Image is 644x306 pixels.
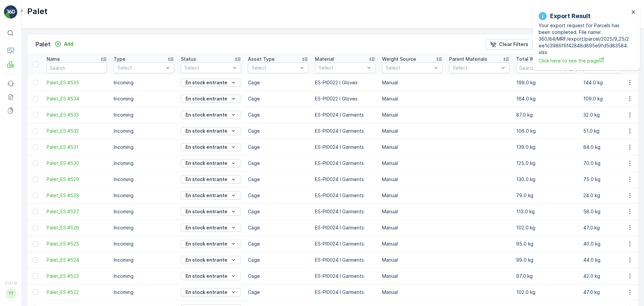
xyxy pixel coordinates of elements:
div: Toggle Row Selected [33,96,38,101]
button: En stock entrante [181,159,241,167]
span: Palet_ES #523 [47,273,107,279]
div: Toggle Row Selected [33,80,38,85]
button: En stock entrante [181,256,241,264]
p: 58.0 kg [583,208,644,215]
input: Search [516,62,577,73]
div: Toggle Row Selected [33,177,38,182]
p: ES-PI0024 I Garments [315,192,375,199]
p: Asset Type [248,56,275,62]
p: ES-PI0024 I Garments [315,289,375,296]
p: Incoming [114,176,174,183]
div: Toggle Row Selected [33,225,38,230]
a: Palet_ES #532 [47,128,107,134]
p: ES-PI0024 I Garments [315,176,375,183]
div: TT [6,288,16,299]
div: Toggle Row Selected [33,257,38,263]
div: Toggle Row Selected [33,112,38,118]
button: En stock entrante [181,191,241,200]
button: En stock entrante [181,175,241,183]
p: Manual [382,112,442,118]
p: ES-PI0024 I Garments [315,241,375,247]
span: Palet_ES #524 [47,257,107,263]
p: En stock entrante [185,241,227,247]
button: En stock entrante [181,224,241,232]
div: Toggle Row Selected [33,209,38,214]
p: En stock entrante [185,144,227,150]
img: logo [4,5,17,19]
a: Palet_ES #534 [47,95,107,102]
button: TT [4,287,17,301]
span: v 1.51.0 [4,281,17,285]
p: ES-PI0024 I Garments [315,273,375,279]
p: Select [117,64,164,71]
a: Palet_ES #533 [47,112,107,118]
a: Palet_ES #527 [47,208,107,215]
p: En stock entrante [185,160,227,167]
p: 75.0 kg [583,176,644,183]
p: Manual [382,79,442,86]
p: Palet [27,6,48,17]
p: 87.0 kg [516,112,577,118]
button: En stock entrante [181,240,241,248]
a: Palet_ES #535 [47,79,107,86]
p: Cage [248,289,308,296]
div: Toggle Row Selected [33,241,38,247]
p: 113.0 kg [516,208,577,215]
div: Toggle Row Selected [33,193,38,198]
p: Weight Source [382,56,416,62]
p: 44.0 kg [583,257,644,263]
p: 102.0 kg [516,289,577,296]
p: ES-PI0024 I Garments [315,224,375,231]
p: En stock entrante [185,224,227,231]
p: 144.0 kg [583,79,644,86]
button: En stock entrante [181,208,241,216]
p: Incoming [114,241,174,247]
p: ES-PI0022 I Gloves [315,79,375,86]
p: 199.0 kg [516,79,577,86]
p: Parent Materials [449,56,487,62]
p: Add [64,41,73,47]
p: En stock entrante [185,112,227,118]
p: 79.0 kg [516,192,577,199]
p: 125.0 kg [516,160,577,167]
div: Toggle Row Selected [33,128,38,134]
p: Cage [248,128,308,134]
a: Palet_ES #530 [47,160,107,167]
p: 40.0 kg [583,241,644,247]
span: Palet_ES #529 [47,176,107,183]
p: 84.0 kg [583,144,644,150]
a: Palet_ES #525 [47,241,107,247]
p: Cage [248,144,308,150]
p: Select [252,64,298,71]
span: Palet_ES #526 [47,224,107,231]
p: Manual [382,208,442,215]
p: 70.0 kg [583,160,644,167]
p: 130.0 kg [516,176,577,183]
a: Palet_ES #522 [47,289,107,296]
button: En stock entrante [181,95,241,103]
p: ES-PI0024 I Garments [315,144,375,150]
p: En stock entrante [185,289,227,296]
p: Incoming [114,208,174,215]
p: Export Result [550,11,591,21]
p: Select [453,64,499,71]
p: Cage [248,79,308,86]
p: Manual [382,273,442,279]
p: Cage [248,273,308,279]
p: 24.0 kg [583,192,644,199]
p: 102.0 kg [516,224,577,231]
p: Cage [248,112,308,118]
p: ES-PI0024 I Garments [315,257,375,263]
p: En stock entrante [185,79,227,86]
a: Click here to see the page [539,57,629,64]
a: Palet_ES #531 [47,144,107,150]
p: Incoming [114,128,174,134]
p: Manual [382,241,442,247]
p: Manual [382,128,442,134]
button: Add [52,40,76,48]
p: Your export request for Parcels has been completed. File name: 360/84/MRF/export/parcel/2025/9_25... [539,22,629,56]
